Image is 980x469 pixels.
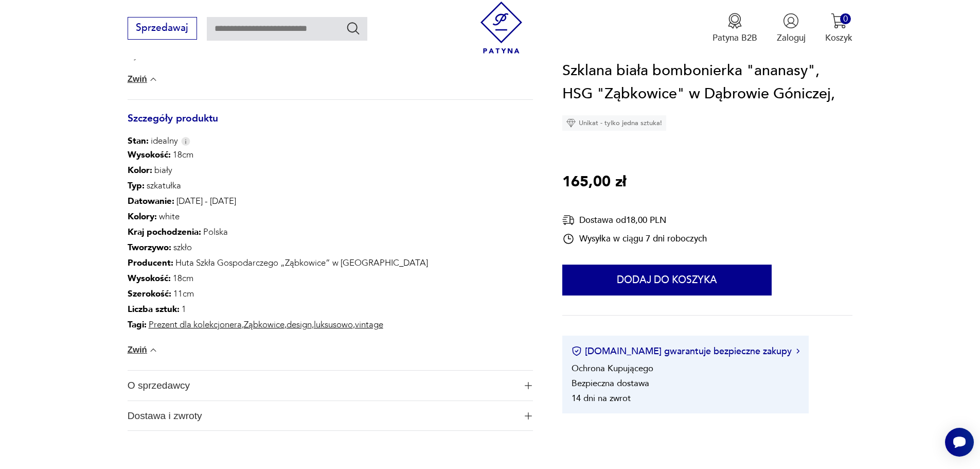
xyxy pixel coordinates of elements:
[128,226,201,238] b: Kraj pochodzenia :
[149,319,242,331] a: Prezent dla kolekcjonera
[128,180,145,192] b: Typ :
[562,214,575,227] img: Ikona dostawy
[128,401,516,431] span: Dostawa i zwroty
[128,255,428,271] p: Huta Szkła Gospodarczego „Ząbkowice” w [GEOGRAPHIC_DATA]
[796,349,799,354] img: Ikona strzałki w prawo
[128,371,516,401] span: O sprzedawcy
[727,13,743,29] img: Ikona medalu
[244,319,284,331] a: Ząbkowice
[181,137,190,146] img: Info icon
[525,412,532,420] img: Ikona plusa
[825,32,852,44] p: Koszyk
[128,149,171,161] b: Wysokość :
[562,233,707,245] div: Wysyłka w ciągu 7 dni roboczych
[562,59,852,106] h1: Szklana biała bombonierka "ananasy", HSG "Ząbkowice" w Dąbrowie Góniczej,
[562,115,666,131] div: Unikat - tylko jedna sztuka!
[831,13,847,29] img: Ikona koszyka
[945,428,974,457] iframe: Smartsupp widget button
[572,377,649,389] li: Bezpieczna dostawa
[712,13,757,44] a: Ikona medaluPatyna B2B
[128,163,428,178] p: biały
[128,135,178,147] span: idealny
[128,257,173,269] b: Producent :
[128,17,197,40] button: Sprzedawaj
[128,272,171,284] b: Wysokość :
[128,241,171,253] b: Tworzywo :
[825,13,852,44] button: 0Koszyk
[128,74,158,84] button: Zwiń
[572,346,582,357] img: Ikona certyfikatu
[128,211,157,222] b: Kolory :
[128,240,428,255] p: szkło
[128,401,533,431] button: Ikona plusaDostawa i zwroty
[128,209,428,224] p: white
[128,178,428,194] p: szkatułka
[128,371,533,401] button: Ikona plusaO sprzedawcy
[128,224,428,240] p: Polska
[562,265,772,296] button: Dodaj do koszyka
[148,74,158,84] img: chevron down
[128,317,428,333] p: , , , ,
[128,115,533,135] h3: Szczegóły produktu
[128,302,428,317] p: 1
[712,13,757,44] button: Patyna B2B
[777,32,806,44] p: Zaloguj
[128,271,428,286] p: 18cm
[128,195,174,207] b: Datowanie :
[128,135,149,147] b: Stan:
[128,345,158,355] button: Zwiń
[128,303,180,315] b: Liczba sztuk:
[148,345,158,355] img: chevron down
[128,194,428,209] p: [DATE] - [DATE]
[128,25,197,33] a: Sprzedawaj
[128,164,152,176] b: Kolor:
[346,21,361,36] button: Szukaj
[128,147,428,163] p: 18cm
[566,118,576,128] img: Ikona diamentu
[128,319,147,331] b: Tagi:
[840,13,851,24] div: 0
[128,288,171,300] b: Szerokość :
[314,319,353,331] a: luksusowo
[562,214,707,227] div: Dostawa od 18,00 PLN
[287,319,312,331] a: design
[475,2,527,54] img: Patyna - sklep z meblami i dekoracjami vintage
[128,286,428,302] p: 11cm
[572,345,799,358] button: [DOMAIN_NAME] gwarantuje bezpieczne zakupy
[572,392,631,404] li: 14 dni na zwrot
[783,13,799,29] img: Ikonka użytkownika
[572,362,653,374] li: Ochrona Kupującego
[355,319,383,331] a: vintage
[562,170,626,194] p: 165,00 zł
[525,382,532,389] img: Ikona plusa
[712,32,757,44] p: Patyna B2B
[777,13,806,44] button: Zaloguj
